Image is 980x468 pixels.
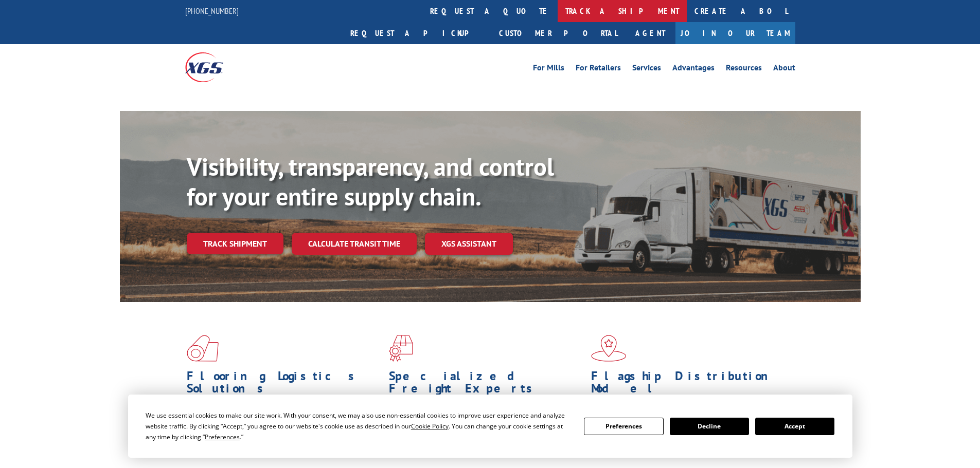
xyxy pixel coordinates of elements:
[591,370,786,400] h1: Flagship Distribution Model
[185,6,239,16] a: [PHONE_NUMBER]
[205,433,240,441] span: Preferences
[425,233,513,255] a: XGS ASSISTANT
[533,64,564,75] a: For Mills
[491,22,625,44] a: Customer Portal
[632,64,661,75] a: Services
[672,64,715,75] a: Advantages
[292,233,417,255] a: Calculate transit time
[726,64,762,75] a: Resources
[411,422,449,430] span: Cookie Policy
[187,335,219,362] img: xgs-icon-total-supply-chain-intelligence-red
[343,22,491,44] a: Request a pickup
[584,418,663,435] button: Preferences
[146,410,572,442] div: We use essential cookies to make our site work. With your consent, we may also use non-essential ...
[675,22,795,44] a: Join Our Team
[187,233,283,254] a: Track shipment
[128,395,852,458] div: Cookie Consent Prompt
[591,335,627,362] img: xgs-icon-flagship-distribution-model-red
[389,335,413,362] img: xgs-icon-focused-on-flooring-red
[755,418,834,435] button: Accept
[187,370,381,400] h1: Flooring Logistics Solutions
[187,151,554,212] b: Visibility, transparency, and control for your entire supply chain.
[576,64,621,75] a: For Retailers
[625,22,675,44] a: Agent
[773,64,795,75] a: About
[389,370,583,400] h1: Specialized Freight Experts
[670,418,749,435] button: Decline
